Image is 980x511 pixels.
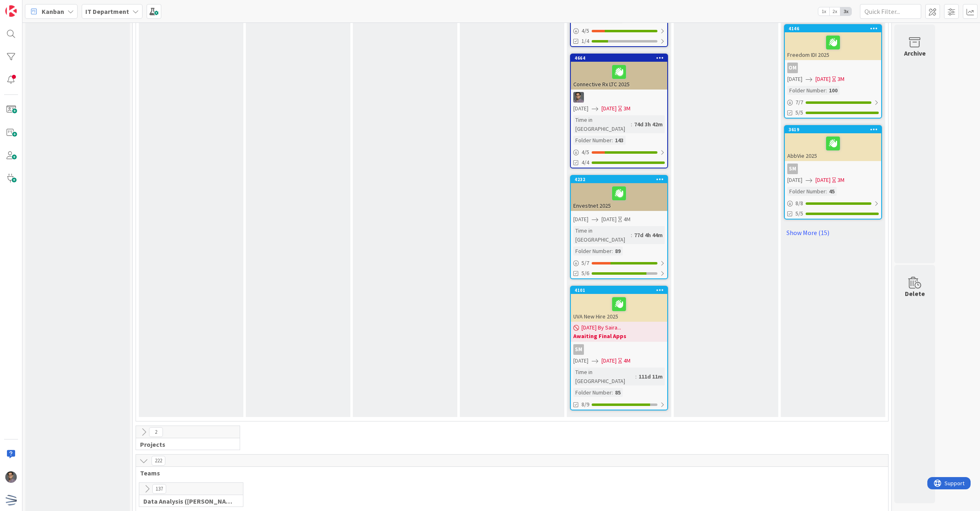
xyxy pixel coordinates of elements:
img: avatar [5,494,17,506]
a: 4146Freedom IDI 2025OM[DATE][DATE]3MFolder Number:1007/75/5 [784,24,882,119]
div: AbbVie 2025 [785,133,881,161]
div: 5/7 [571,258,667,268]
div: Archive [904,48,926,58]
a: 3619AbbVie 2025SM[DATE][DATE]3MFolder Number:458/85/5 [784,125,882,220]
div: 4/5 [571,26,667,36]
div: 4M [624,215,630,224]
span: [DATE] [601,215,617,224]
img: CS [573,92,584,103]
a: 4232Envestnet 2025[DATE][DATE]4MTime in [GEOGRAPHIC_DATA]:77d 4h 44mFolder Number:895/75/6 [570,175,668,279]
b: IT Department [85,7,129,16]
span: 137 [152,484,166,494]
span: Teams [140,469,878,477]
span: : [612,136,613,145]
div: 4664Connective Rx LTC 2025 [571,54,667,90]
span: Data Analysis (Carin Team) [143,497,233,505]
div: 3M [624,104,630,113]
div: Time in [GEOGRAPHIC_DATA] [573,226,631,244]
span: 4/4 [581,158,589,167]
div: UVA New Hire 2025 [571,294,667,322]
div: Time in [GEOGRAPHIC_DATA] [573,115,631,133]
div: 4232 [575,177,667,182]
span: : [826,187,827,196]
span: 8/9 [581,400,589,409]
div: OM [787,63,798,73]
span: [DATE] [787,176,802,184]
span: 222 [151,456,165,466]
div: 8/8 [785,198,881,208]
div: 3619 [788,127,881,132]
span: [DATE] [787,75,802,83]
span: : [631,231,632,240]
span: [DATE] [573,215,588,224]
div: Folder Number [787,187,826,196]
span: 1x [818,7,829,16]
div: SM [571,344,667,355]
span: 5 / 7 [581,259,589,267]
b: Awaiting Final Apps [573,332,665,340]
span: 4 / 5 [581,27,589,35]
div: SM [787,164,798,174]
div: Folder Number [573,247,612,255]
a: 4664Connective Rx LTC 2025CS[DATE][DATE]3MTime in [GEOGRAPHIC_DATA]:74d 3h 42mFolder Number:1434/... [570,54,668,168]
img: Visit kanbanzone.com [5,5,17,17]
div: 111d 11m [637,372,665,381]
div: 85 [613,388,623,397]
span: : [635,372,637,381]
div: Time in [GEOGRAPHIC_DATA] [573,368,635,385]
span: : [612,388,613,397]
div: Envestnet 2025 [571,183,667,211]
div: Folder Number [573,388,612,397]
span: 5/5 [795,209,803,218]
input: Quick Filter... [860,4,921,19]
span: 5/6 [581,269,589,278]
div: 143 [613,136,626,145]
span: [DATE] [815,75,831,83]
div: 4232 [571,176,667,183]
div: SM [785,164,881,174]
div: 3M [837,75,844,83]
div: 3619AbbVie 2025 [785,126,881,161]
div: Connective Rx LTC 2025 [571,62,667,90]
div: 100 [827,86,840,95]
span: [DATE] [573,104,588,113]
span: 4 / 5 [581,148,589,157]
span: [DATE] [601,356,617,365]
span: 3x [840,7,851,16]
span: [DATE] By Saira... [581,323,621,332]
div: 4664 [575,55,667,61]
div: Folder Number [573,136,612,145]
a: 4101UVA New Hire 2025[DATE] By Saira...Awaiting Final AppsSM[DATE][DATE]4MTime in [GEOGRAPHIC_DAT... [570,286,668,410]
div: 4101 [571,287,667,294]
span: 2x [829,7,840,16]
span: 1/4 [581,37,589,45]
span: : [826,86,827,95]
span: Support [17,1,37,11]
div: 4146 [785,25,881,32]
div: Folder Number [787,86,826,95]
div: 7/7 [785,97,881,108]
span: Projects [140,440,229,448]
div: 45 [827,187,837,196]
span: [DATE] [573,356,588,365]
span: 7 / 7 [795,98,803,107]
div: CS [571,92,667,103]
span: : [631,120,632,129]
div: Delete [905,289,925,298]
div: 4/5 [571,147,667,157]
div: Freedom IDI 2025 [785,32,881,60]
div: 4232Envestnet 2025 [571,176,667,211]
div: 4101UVA New Hire 2025 [571,287,667,322]
span: 2 [149,427,163,437]
span: [DATE] [601,104,617,113]
div: 4146 [788,26,881,31]
div: 4664 [571,54,667,62]
span: Kanban [42,7,64,16]
div: 74d 3h 42m [632,120,665,129]
span: : [612,247,613,255]
span: [DATE] [815,176,831,184]
a: Show More (15) [784,226,882,239]
div: 77d 4h 44m [632,231,665,240]
span: 5/5 [795,108,803,117]
div: 4101 [575,287,667,293]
